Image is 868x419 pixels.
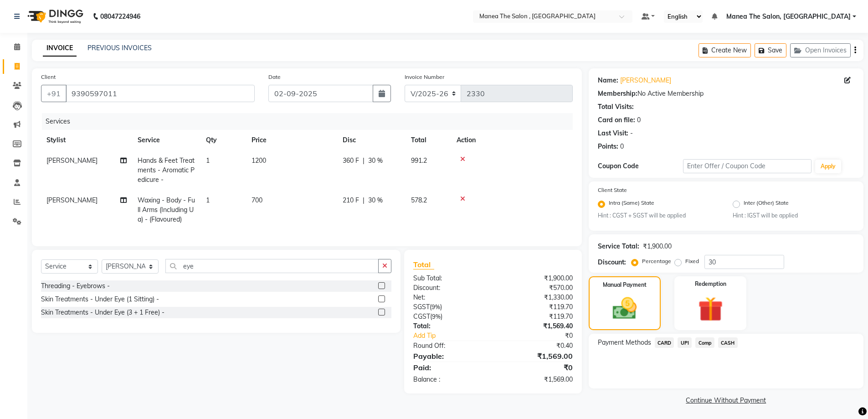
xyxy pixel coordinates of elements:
label: Percentage [642,257,671,265]
div: ₹0 [493,362,580,373]
span: 30 % [368,196,383,205]
div: Paid: [406,362,493,373]
div: No Active Membership [598,89,854,98]
th: Qty [200,130,246,150]
div: ₹1,569.40 [493,321,580,331]
span: [PERSON_NAME] [46,196,98,204]
span: | [363,196,365,205]
input: Search or Scan [165,259,379,273]
div: Skin Treatments - Under Eye (1 Sitting) - [41,295,159,304]
span: 9% [431,303,440,310]
span: Manea The Salon, [GEOGRAPHIC_DATA] [726,12,851,21]
div: ₹1,900.00 [643,242,672,251]
div: Name: [598,76,618,85]
span: 210 F [343,196,359,205]
div: Discount: [406,283,493,293]
span: CASH [718,337,738,348]
div: ₹1,330.00 [493,293,580,302]
button: Open Invoices [790,43,851,57]
span: 991.2 [411,156,427,165]
div: Total: [406,321,493,331]
div: ( ) [406,312,493,321]
span: 1200 [252,156,266,165]
img: logo [23,4,86,29]
label: Client State [598,186,627,194]
img: _gift.svg [690,294,731,325]
div: ₹119.70 [493,312,580,321]
div: ₹570.00 [493,283,580,293]
label: Manual Payment [603,281,647,289]
div: - [630,129,633,138]
div: Points: [598,142,618,151]
div: ₹1,569.00 [493,375,580,384]
span: Waxing - Body - Full Arms (Including Ua) - (Flavoured) [138,196,195,223]
div: Discount: [598,258,626,267]
input: Search by Name/Mobile/Email/Code [66,85,255,102]
span: Hands & Feet Treatments - Aromatic Pedicure - [138,156,195,184]
div: Round Off: [406,341,493,351]
span: Total [413,260,434,269]
span: | [363,156,365,166]
span: 700 [252,196,262,204]
label: Redemption [695,280,726,288]
label: Intra (Same) State [609,199,654,210]
a: INVOICE [43,40,77,57]
a: Add Tip [406,331,507,341]
th: Stylist [41,130,132,150]
span: [PERSON_NAME] [46,156,98,165]
th: Action [451,130,573,150]
button: +91 [41,85,67,102]
input: Enter Offer / Coupon Code [683,159,812,173]
div: Card on file: [598,115,635,125]
th: Service [132,130,200,150]
span: 9% [432,313,441,320]
span: CARD [655,337,674,348]
div: ₹0.40 [493,341,580,351]
span: CGST [413,312,430,321]
label: Fixed [685,257,699,265]
button: Apply [815,160,841,173]
span: Payment Methods [598,338,651,347]
label: Date [268,73,281,81]
div: Payable: [406,351,493,362]
div: ₹0 [508,331,580,341]
div: ( ) [406,302,493,312]
th: Disc [337,130,406,150]
span: Comp [695,337,714,348]
div: Service Total: [598,242,639,251]
div: Services [42,113,580,130]
img: _cash.svg [605,295,644,322]
div: ₹119.70 [493,302,580,312]
b: 08047224946 [100,4,140,29]
div: 0 [637,115,641,125]
span: 1 [206,196,210,204]
span: 360 F [343,156,359,166]
span: 578.2 [411,196,427,204]
span: 30 % [368,156,383,166]
div: Threading - Eyebrows - [41,281,110,291]
span: SGST [413,303,430,311]
small: Hint : IGST will be applied [733,212,854,220]
a: [PERSON_NAME] [620,76,671,85]
small: Hint : CGST + SGST will be applied [598,212,719,220]
div: 0 [620,142,624,151]
span: 1 [206,156,210,165]
div: Sub Total: [406,274,493,283]
div: ₹1,900.00 [493,274,580,283]
a: Continue Without Payment [591,396,862,405]
div: Balance : [406,375,493,384]
label: Inter (Other) State [744,199,789,210]
div: Total Visits: [598,102,634,112]
div: Last Visit: [598,129,628,138]
th: Total [406,130,451,150]
div: Net: [406,293,493,302]
a: PREVIOUS INVOICES [87,44,152,52]
button: Save [755,43,786,57]
div: ₹1,569.00 [493,351,580,362]
button: Create New [699,43,751,57]
div: Membership: [598,89,637,98]
label: Invoice Number [405,73,444,81]
th: Price [246,130,337,150]
label: Client [41,73,56,81]
span: UPI [678,337,692,348]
